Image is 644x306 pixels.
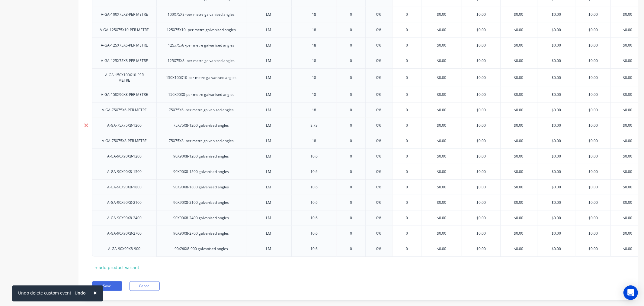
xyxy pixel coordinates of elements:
[254,152,284,160] div: LM
[462,7,500,22] div: $0.00
[364,241,394,256] div: 0%
[537,149,576,164] div: $0.00
[501,70,537,85] div: $0.00
[336,180,366,195] div: 0
[576,180,610,195] div: $0.00
[299,74,329,82] div: 18
[299,11,329,18] div: 18
[462,180,500,195] div: $0.00
[576,133,610,148] div: $0.00
[576,70,610,85] div: $0.00
[576,87,610,102] div: $0.00
[392,164,422,179] div: 0
[421,210,462,226] div: $0.00
[299,168,329,176] div: 10.6
[421,7,462,22] div: $0.00
[462,149,500,164] div: $0.00
[537,164,576,179] div: $0.00
[462,70,500,85] div: $0.00
[254,199,284,207] div: LM
[254,26,284,34] div: LM
[392,241,422,256] div: 0
[96,57,153,65] div: A-GA-125X75X8-PER METRE
[421,195,462,210] div: $0.00
[462,22,500,37] div: $0.00
[87,285,103,300] button: Close
[169,152,234,160] div: 90X90X8-1200 galvanised angles
[336,210,366,226] div: 0
[299,57,329,65] div: 18
[364,195,394,210] div: 0%
[254,91,284,99] div: LM
[537,226,576,241] div: $0.00
[392,226,422,241] div: 0
[364,87,394,102] div: 0%
[336,70,366,85] div: 0
[576,118,610,133] div: $0.00
[501,53,537,68] div: $0.00
[254,229,284,237] div: LM
[392,210,422,226] div: 0
[254,214,284,222] div: LM
[421,241,462,256] div: $0.00
[501,226,537,241] div: $0.00
[169,229,234,237] div: 90X90X8-2700 galvanised angles
[576,7,610,22] div: $0.00
[576,22,610,37] div: $0.00
[97,137,152,145] div: A-GA-75X75X8-PER METRE
[501,7,537,22] div: $0.00
[336,241,366,256] div: 0
[421,103,462,118] div: $0.00
[576,103,610,118] div: $0.00
[364,133,394,148] div: 0%
[254,41,284,49] div: LM
[364,103,394,118] div: 0%
[364,164,394,179] div: 0%
[18,290,71,296] div: Undo delete custom event
[392,53,422,68] div: 0
[421,118,462,133] div: $0.00
[392,87,422,102] div: 0
[93,288,97,297] span: ×
[163,57,240,65] div: 125X75X8 -per metre galvanised angles
[392,195,422,210] div: 0
[501,180,537,195] div: $0.00
[501,87,537,102] div: $0.00
[102,183,146,191] div: A-GA-90X90X8-1800
[462,241,500,256] div: $0.00
[364,149,394,164] div: 0%
[501,164,537,179] div: $0.00
[364,210,394,226] div: 0%
[392,7,422,22] div: 0
[421,70,462,85] div: $0.00
[576,149,610,164] div: $0.00
[336,195,366,210] div: 0
[462,53,500,68] div: $0.00
[336,53,366,68] div: 0
[336,87,366,102] div: 0
[501,38,537,53] div: $0.00
[92,281,122,291] button: Save
[501,149,537,164] div: $0.00
[421,226,462,241] div: $0.00
[501,22,537,37] div: $0.00
[576,241,610,256] div: $0.00
[462,226,500,241] div: $0.00
[421,53,462,68] div: $0.00
[103,245,145,253] div: A-GA-90X90X8-900
[537,180,576,195] div: $0.00
[299,26,329,34] div: 18
[364,22,394,37] div: 0%
[96,41,153,49] div: A-GA-125X75X6-PER METRE
[392,180,422,195] div: 0
[162,26,241,34] div: 125X75X10 -per metre galvanised angles
[392,103,422,118] div: 0
[254,183,284,191] div: LM
[364,70,394,85] div: 0%
[95,26,154,34] div: A-GA-125X75X10-PER METRE
[254,57,284,65] div: LM
[501,210,537,226] div: $0.00
[169,122,234,129] div: 75X75X8-1200 galvanised angles
[501,133,537,148] div: $0.00
[462,133,500,148] div: $0.00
